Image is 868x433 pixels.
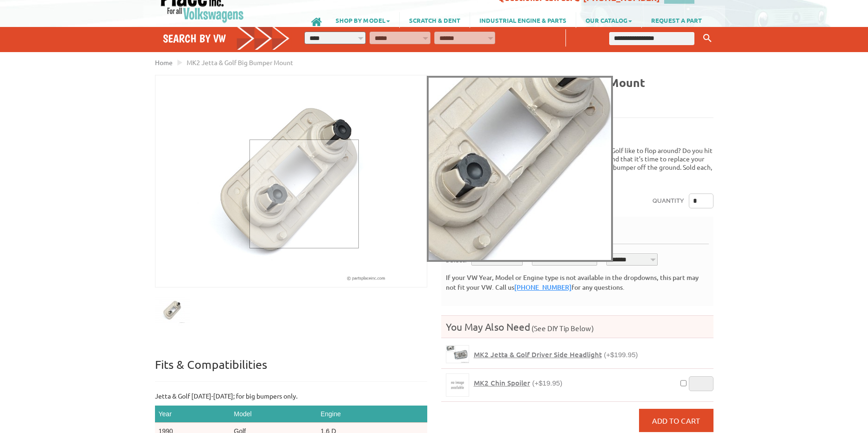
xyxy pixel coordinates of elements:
a: INDUSTRIAL ENGINE & PARTS [470,12,576,28]
a: SCRATCH & DENT [400,12,470,28]
a: MK2 Jetta & Golf Driver Side Headlight [446,345,469,363]
a: MK2 Jetta & Golf Driver Side Headlight(+$199.95) [474,350,638,359]
button: Keyword Search [700,31,714,46]
span: (+$19.95) [532,379,563,387]
img: MK2 Jetta & Golf Driver Side Headlight [446,346,469,363]
a: MK2 Chin Spoiler [446,373,469,397]
span: Add to Cart [652,416,700,425]
h4: Search by VW [163,32,290,45]
button: Add to Cart [639,409,713,432]
th: Year [155,406,230,423]
a: REQUEST A PART [642,12,711,28]
a: [PHONE_NUMBER] [514,283,572,292]
a: SHOP BY MODEL [326,12,399,28]
span: MK2 Jetta & Golf Big Bumper Mount [187,58,293,67]
h4: You May Also Need [441,320,713,333]
th: Model [230,406,317,423]
img: MK2 Chin Spoiler [446,374,469,396]
p: Jetta & Golf [DATE]-[DATE]; for big bumpers only. [155,391,427,401]
span: (+$199.95) [604,351,638,359]
a: Home [155,58,173,67]
div: If your VW Year, Model or Engine type is not available in the dropdowns, this part may not fit yo... [446,273,709,292]
span: MK2 Jetta & Golf Driver Side Headlight [474,350,602,359]
label: Quantity [653,193,684,208]
a: OUR CATALOG [576,12,641,28]
img: MK2 Jetta & Golf Big Bumper Mount [155,75,427,287]
th: Engine [317,406,427,423]
img: MK2 Jetta & Golf Big Bumper Mount [155,293,190,327]
span: MK2 Chin Spoiler [474,378,530,387]
b: MK2 Jetta & Golf Big Bumper Mount [441,75,645,90]
a: MK2 Chin Spoiler(+$19.95) [474,379,563,387]
span: (See DIY Tip Below) [530,324,594,333]
p: Fits & Compatibilities [155,357,427,382]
